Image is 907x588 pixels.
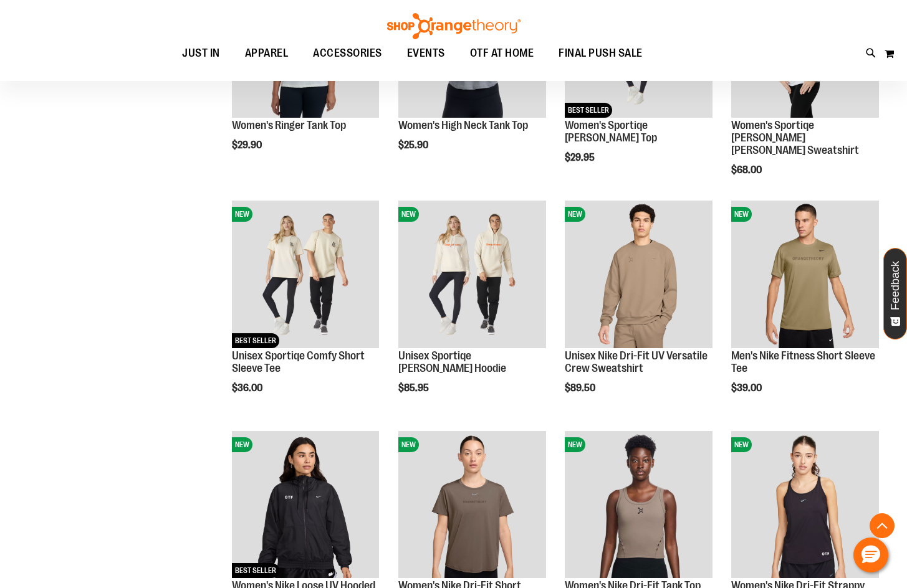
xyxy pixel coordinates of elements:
a: ACCESSORIES [300,39,395,68]
a: Unisex Sportiqe [PERSON_NAME] Hoodie [398,349,506,374]
a: Women's Sportiqe [PERSON_NAME] [PERSON_NAME] Sweatshirt [731,119,859,156]
span: BEST SELLER [232,563,279,578]
span: JUST IN [182,39,220,67]
a: APPAREL [233,39,301,67]
span: NEW [731,437,752,452]
span: EVENTS [407,39,445,67]
a: JUST IN [170,39,233,68]
span: NEW [398,207,419,222]
img: Women's Nike Loose UV Hooded Jacket [232,431,380,579]
span: BEST SELLER [232,333,279,348]
div: product [725,194,885,425]
span: $39.00 [731,382,764,394]
a: Women's Nike Loose UV Hooded JacketNEWBEST SELLER [232,431,380,581]
img: Unisex Nike Dri-Fit UV Versatile Crew Sweatshirt [565,201,713,348]
a: Unisex Sportiqe Olsen HoodieNEW [398,201,546,350]
a: Women's Nike Dri-Fit Strappy Tank TopNEW [731,431,879,581]
span: OTF AT HOME [470,39,534,67]
span: $36.00 [232,382,264,394]
a: Unisex Sportiqe Comfy Short Sleeve TeeNEWBEST SELLER [232,201,380,350]
span: ACCESSORIES [313,39,382,67]
a: Women's Sportiqe [PERSON_NAME] Top [565,119,657,144]
a: Men's Nike Fitness Short Sleeve Tee [731,349,875,374]
a: OTF AT HOME [458,39,547,68]
img: Women's Nike Dri-Fit Tank Top [565,431,713,579]
div: product [226,194,386,425]
a: Unisex Nike Dri-Fit UV Versatile Crew Sweatshirt [565,349,708,374]
a: Women's Nike Dri-Fit Short Sleeve TeeNEW [398,431,546,581]
span: BEST SELLER [565,103,612,118]
img: Men's Nike Fitness Short Sleeve Tee [731,201,879,348]
span: Feedback [890,261,901,310]
span: NEW [565,437,585,452]
span: NEW [232,207,252,222]
a: Unisex Nike Dri-Fit UV Versatile Crew SweatshirtNEW [565,201,713,350]
div: product [559,194,719,425]
a: Unisex Sportiqe Comfy Short Sleeve Tee [232,349,365,374]
img: Unisex Sportiqe Comfy Short Sleeve Tee [232,201,380,348]
button: Feedback - Show survey [883,248,907,339]
a: Women's Nike Dri-Fit Tank TopNEW [565,431,713,581]
span: $85.95 [398,382,431,394]
span: FINAL PUSH SALE [559,39,643,67]
a: Women's Ringer Tank Top [232,119,346,131]
button: Back To Top [870,513,895,538]
span: $29.90 [232,140,264,151]
span: NEW [731,207,752,222]
img: Unisex Sportiqe Olsen Hoodie [398,201,546,348]
button: Hello, have a question? Let’s chat. [853,538,888,572]
span: NEW [565,207,585,222]
span: NEW [232,437,252,452]
span: $68.00 [731,164,764,176]
img: Women's Nike Dri-Fit Strappy Tank Top [731,431,879,579]
span: $25.90 [398,140,430,151]
a: FINAL PUSH SALE [546,39,655,68]
span: $89.50 [565,382,597,394]
img: Women's Nike Dri-Fit Short Sleeve Tee [398,431,546,579]
div: product [392,194,552,425]
span: NEW [398,437,419,452]
img: Shop Orangetheory [385,13,522,39]
span: APPAREL [245,39,289,67]
span: $29.95 [565,152,597,163]
a: Men's Nike Fitness Short Sleeve TeeNEW [731,201,879,350]
a: EVENTS [395,39,458,68]
a: Women's High Neck Tank Top [398,119,528,131]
